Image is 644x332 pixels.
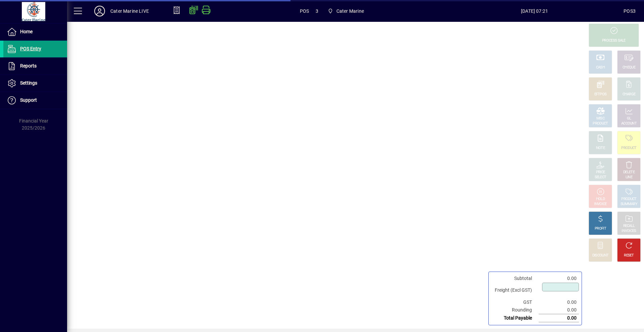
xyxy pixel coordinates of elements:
div: PRODUCT [593,121,608,126]
td: 0.00 [539,314,579,322]
div: ACCOUNT [621,121,637,126]
div: EFTPOS [594,92,607,97]
div: CHARGE [623,92,636,97]
div: Cater Marine LIVE [110,6,149,16]
td: 0.00 [539,306,579,314]
span: 3 [316,6,318,16]
a: Support [3,92,67,109]
span: POS Entry [20,46,41,51]
div: CHEQUE [623,65,635,70]
span: Cater Marine [336,6,364,16]
div: INVOICE [594,202,606,207]
div: DELETE [623,170,635,175]
a: Settings [3,75,67,92]
div: POS3 [624,6,636,16]
div: NOTE [596,146,605,151]
div: RECALL [623,224,635,229]
span: Home [20,29,33,34]
td: 0.00 [539,298,579,306]
div: MISC [596,116,604,121]
div: PROCESS SALE [602,38,626,43]
span: POS [300,6,309,16]
div: PRODUCT [621,197,636,202]
div: LINE [626,175,632,180]
span: Support [20,97,37,103]
span: Settings [20,80,37,86]
a: Home [3,23,67,40]
div: HOLD [596,197,605,202]
div: SELECT [595,175,606,180]
span: [DATE] 07:21 [445,6,624,16]
div: DISCOUNT [592,253,608,258]
div: PRICE [596,170,605,175]
div: SUMMARY [621,202,637,207]
div: GL [627,116,631,121]
td: Freight (Excl GST) [491,282,539,298]
div: PROFIT [595,226,606,231]
div: PRODUCT [621,146,636,151]
td: Total Payable [491,314,539,322]
div: INVOICES [622,229,636,234]
span: Cater Marine [325,5,367,17]
a: Reports [3,58,67,75]
td: Subtotal [491,275,539,282]
td: Rounding [491,306,539,314]
td: 0.00 [539,275,579,282]
td: GST [491,298,539,306]
div: CASH [596,65,605,70]
button: Profile [89,5,110,17]
span: Reports [20,63,37,68]
div: RESET [624,253,634,258]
